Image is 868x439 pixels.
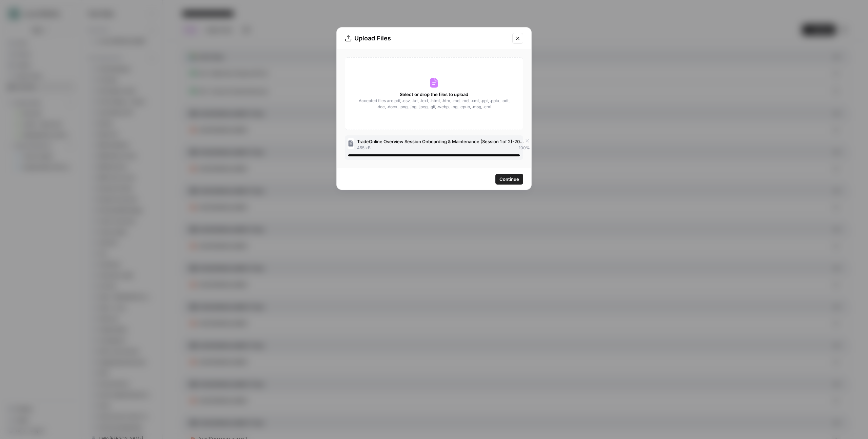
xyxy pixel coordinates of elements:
span: 455 kB [357,145,371,151]
span: 100 % [519,145,530,151]
span: Select or drop the files to upload [400,91,468,98]
button: Close modal [512,33,523,44]
span: Accepted files are .pdf, .csv, .txt, .text, .html, .htm, .md, .md, .xml, .ppt, .pptx, .odt, .doc,... [358,98,510,110]
span: Continue [499,176,519,183]
button: Continue [495,174,523,185]
div: Upload Files [345,34,508,43]
span: TradeOnline Overview Session Onboarding & Maintenance (Session 1 of 2)-20250812_100557-Meeting Re... [357,138,525,145]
